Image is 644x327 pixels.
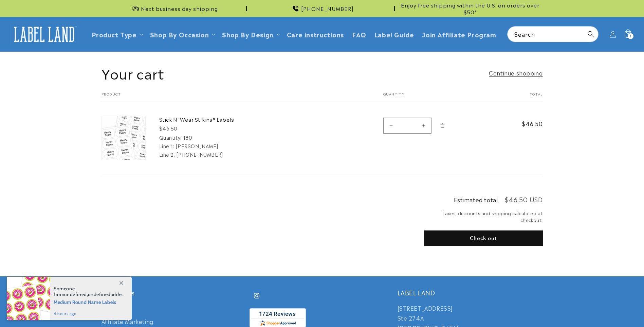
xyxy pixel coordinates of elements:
button: Check out [424,230,543,246]
a: Shop By Design [222,30,273,39]
span: 1 [630,33,631,39]
span: [PHONE_NUMBER] [301,5,354,12]
a: Care instructions [283,26,348,42]
button: Search [583,27,598,41]
th: Total [491,92,543,102]
span: Label Guide [374,30,414,38]
span: FAQ [352,30,366,38]
span: Someone from , added this product to their cart. [54,286,125,297]
dd: 180 [183,134,192,141]
h2: Quick links [102,289,247,296]
span: Enjoy free shipping within the U.S. on orders over $50* [398,2,543,15]
th: Quantity [366,92,491,102]
span: undefined [64,291,87,297]
dt: Line 2: [159,151,175,158]
dd: [PHONE_NUMBER] [176,151,223,158]
a: Remove Stick N&#39; Wear Stikins® Labels - 180 [437,116,448,135]
h1: Your cart [102,64,164,82]
span: Shop By Occasion [150,30,209,38]
input: Quantity for Stick N&#39; Wear Stikins® Labels [399,118,416,134]
span: Care instructions [287,30,344,38]
span: $46.50 [504,119,543,127]
h2: Estimated total [454,197,498,202]
span: Next business day shipping [141,5,218,12]
a: Label Land [8,21,81,47]
h2: LABEL LAND [398,289,543,296]
th: Product [102,92,366,102]
summary: Shop By Design [218,26,282,42]
small: Taxes, discounts and shipping calculated at checkout. [424,210,543,223]
dd: [PERSON_NAME] [176,142,218,149]
a: Label Guide [370,26,418,42]
a: Join Affiliate Program [418,26,500,42]
summary: Product Type [88,26,146,42]
a: FAQ [348,26,370,42]
p: $46.50 USD [505,196,543,202]
span: Join Affiliate Program [422,30,496,38]
dt: Line 1: [159,142,174,149]
div: $46.50 [159,125,261,132]
img: Label Land [10,24,78,45]
dt: Quantity: [159,134,182,141]
span: undefined [88,291,110,297]
a: Continue shopping [489,68,542,78]
a: Product Type [92,30,137,39]
summary: Shop By Occasion [146,26,218,42]
a: Stick N' Wear Stikins® Labels [159,116,261,123]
